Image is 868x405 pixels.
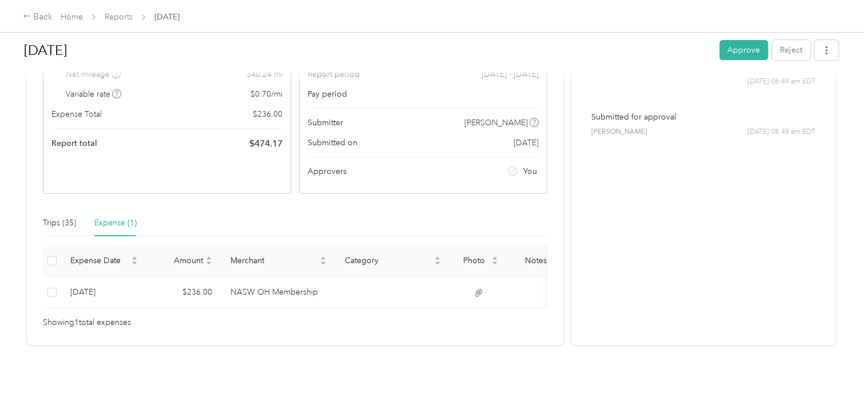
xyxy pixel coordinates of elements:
span: $ 0.70 / mi [250,88,282,100]
button: Reject [772,40,810,60]
span: Expense Date [70,256,129,265]
iframe: Everlance-gr Chat Button Frame [804,341,868,405]
span: Approvers [308,165,347,177]
span: $ 236.00 [253,108,282,120]
th: Merchant [221,245,336,277]
span: [DATE] [154,11,180,23]
span: caret-up [131,255,138,261]
span: caret-down [491,260,498,267]
a: Reports [105,12,133,22]
span: [DATE] 08:49 am EDT [747,127,815,137]
span: Showing 1 total expenses [43,316,131,329]
span: Variable rate [66,88,122,100]
h1: Aug 2025 [24,37,711,64]
span: caret-down [205,260,212,267]
span: Submitter [308,117,343,129]
a: Home [61,12,83,22]
span: caret-down [434,260,441,267]
span: caret-up [491,255,498,261]
span: caret-down [131,260,138,267]
span: Report total [51,137,97,149]
span: [PERSON_NAME] [591,127,647,137]
span: You [523,165,537,177]
span: Expense Total [51,108,102,120]
th: Photo [450,245,507,277]
td: 8-20-2025 [61,277,147,308]
th: Amount [147,245,221,277]
span: Pay period [308,88,347,100]
span: [DATE] [513,137,539,149]
span: [DATE] 08:49 am EDT [747,77,815,87]
th: Expense Date [61,245,147,277]
td: NASW OH Membership [221,277,336,308]
span: Category [345,256,432,265]
span: Submitted on [308,137,357,149]
div: Expense (1) [94,217,137,229]
span: caret-up [205,255,212,261]
span: caret-up [434,255,441,261]
span: Photo [459,256,489,265]
span: caret-down [320,260,327,267]
div: Back [23,10,53,24]
p: Submitted for approval [591,111,815,123]
th: Notes [507,245,564,277]
button: Approve [719,40,768,60]
th: Category [336,245,450,277]
span: Merchant [230,256,317,265]
span: caret-up [320,255,327,261]
td: $236.00 [147,277,221,308]
span: Amount [156,256,203,265]
span: $ 474.17 [249,137,282,150]
div: Trips (35) [43,217,76,229]
span: [PERSON_NAME] [464,117,528,129]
